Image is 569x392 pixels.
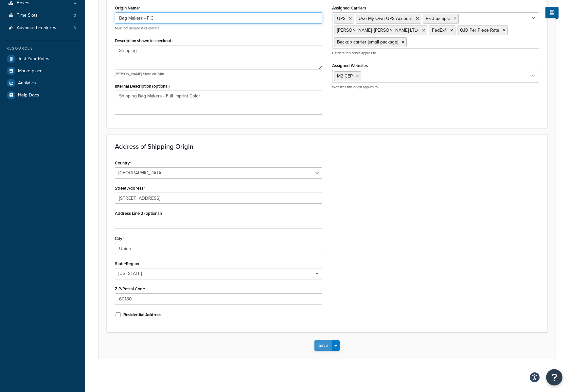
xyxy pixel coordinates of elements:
div: Resources [5,46,80,51]
span: Paid Sample [426,15,450,22]
p: Websites this origin applies to [332,85,540,90]
a: Time Slots0 [5,9,80,22]
span: Boxes [17,0,29,6]
label: Country [115,161,132,166]
span: Advanced Features [17,25,56,31]
label: Assigned Websites [332,63,368,68]
span: 0 [74,13,76,18]
span: FedEx® [432,27,447,34]
label: Residential Address [123,312,161,318]
label: Address Line 2 (optional) [115,211,162,216]
span: Analytics [18,80,36,86]
button: Show Help Docs [545,7,559,18]
a: Marketplace [5,65,80,77]
a: Advanced Features6 [5,22,80,34]
a: Analytics [5,77,80,89]
textarea: Shipping Bag Makers - Full Imprint Color [115,91,322,115]
span: Help Docs [18,93,39,98]
span: Use My Own UPS Account [359,15,413,22]
li: Advanced Features [5,22,80,34]
h3: Address of Shipping Origin [115,143,539,150]
a: Test Your Rates [5,53,80,65]
label: Origin Name [115,6,140,11]
li: Time Slots [5,9,80,22]
span: M2 CEP [337,73,353,79]
p: [PERSON_NAME] Store on 24th [115,72,322,77]
textarea: Shipping [115,45,322,69]
span: Time Slots [17,13,38,18]
span: Backup carrier (small package) [337,39,398,45]
p: Must not include # or comma [115,26,322,31]
button: Open Resource Center [546,369,562,385]
span: Marketplace [18,68,43,74]
span: Test Your Rates [18,56,49,62]
label: State/Region [115,261,139,266]
label: Street Address [115,186,145,191]
span: 0.10 Per Piece Rate [460,27,499,34]
label: Description shown in checkout [115,38,173,43]
span: UPS [337,15,346,22]
span: 6 [74,25,76,31]
button: Save [314,340,332,351]
label: Assigned Carriers [332,6,366,10]
label: City [115,236,124,241]
label: ZIP/Postal Code [115,286,145,291]
span: [PERSON_NAME]+[PERSON_NAME] LTL+ [337,27,419,34]
p: Carriers this origin applies to [332,51,540,56]
label: Internal Description (optional) [115,84,170,89]
a: Help Docs [5,89,80,101]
